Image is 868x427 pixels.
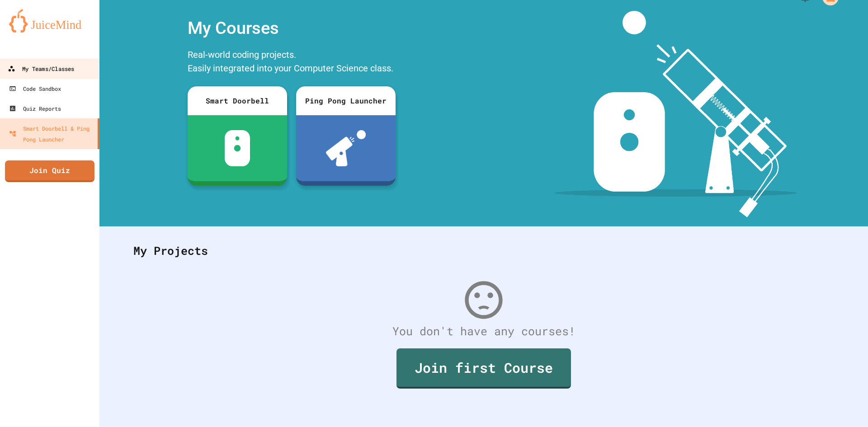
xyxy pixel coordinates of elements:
a: Join first Course [396,348,571,389]
div: My Teams/Classes [8,63,74,75]
a: Join Quiz [5,160,94,182]
img: banner-image-my-projects.png [555,11,797,217]
div: Ping Pong Launcher [296,86,396,115]
img: logo-orange.svg [9,9,90,33]
div: You don't have any courses! [124,323,843,340]
img: sdb-white.svg [225,130,250,166]
div: Smart Doorbell & Ping Pong Launcher [9,123,94,145]
div: Quiz Reports [9,103,61,114]
div: My Courses [183,11,400,46]
div: Real-world coding projects. Easily integrated into your Computer Science class. [183,46,400,80]
div: Smart Doorbell [188,86,287,115]
div: Code Sandbox [9,83,61,94]
div: My Projects [124,233,843,268]
img: ppl-with-ball.png [326,130,366,166]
